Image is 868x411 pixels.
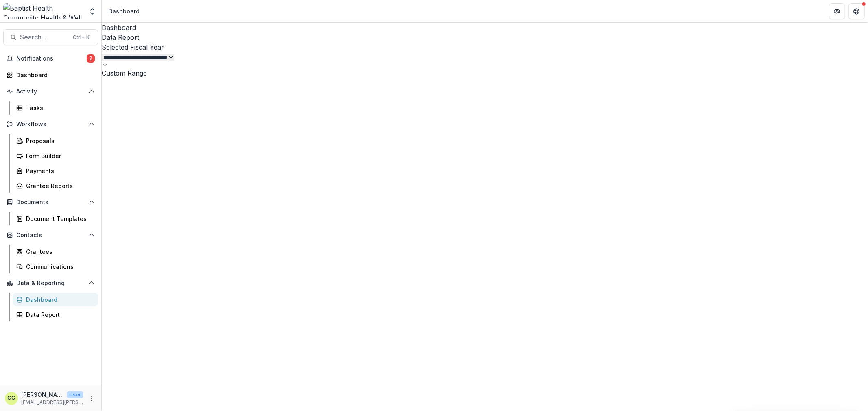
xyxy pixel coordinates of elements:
[87,54,95,63] span: 2
[26,247,92,256] div: Grantees
[829,3,845,19] button: Partners
[108,7,140,15] div: Dashboard
[16,55,87,62] span: Notifications
[13,308,98,321] a: Data Report
[26,151,92,160] div: Form Builder
[26,136,92,145] div: Proposals
[16,88,85,95] span: Activity
[21,390,63,399] p: [PERSON_NAME]
[16,121,85,128] span: Workflows
[3,29,98,45] button: Search...
[67,391,83,398] p: User
[16,199,85,206] span: Documents
[13,179,98,193] a: Grantee Reports
[16,280,85,287] span: Data & Reporting
[3,118,98,131] button: Open Workflows
[26,262,92,271] div: Communications
[102,23,868,32] a: Dashboard
[26,295,92,304] div: Dashboard
[87,3,98,19] button: Open entity switcher
[13,149,98,162] a: Form Builder
[26,104,92,112] div: Tasks
[3,3,83,19] img: Baptist Health Community Health & Well Being logo
[20,33,68,41] span: Search...
[3,52,98,65] button: Notifications2
[13,260,98,273] a: Communications
[13,164,98,177] a: Payments
[102,68,147,78] button: Custom Range
[13,101,98,115] a: Tasks
[13,134,98,147] a: Proposals
[8,396,15,401] div: Glenwood Charles
[21,399,83,406] p: [EMAIL_ADDRESS][PERSON_NAME][DOMAIN_NAME]
[3,85,98,98] button: Open Activity
[3,277,98,290] button: Open Data & Reporting
[26,214,92,223] div: Document Templates
[16,71,92,79] div: Dashboard
[3,196,98,209] button: Open Documents
[3,68,98,82] a: Dashboard
[71,33,91,42] div: Ctrl + K
[3,229,98,242] button: Open Contacts
[102,43,164,51] span: Selected Fiscal Year
[16,232,85,239] span: Contacts
[87,394,96,403] button: More
[26,310,92,319] div: Data Report
[26,167,92,175] div: Payments
[848,3,865,19] button: Get Help
[26,182,92,190] div: Grantee Reports
[13,293,98,306] a: Dashboard
[102,32,868,42] a: Data Report
[105,5,143,17] nav: breadcrumb
[13,245,98,258] a: Grantees
[13,212,98,225] a: Document Templates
